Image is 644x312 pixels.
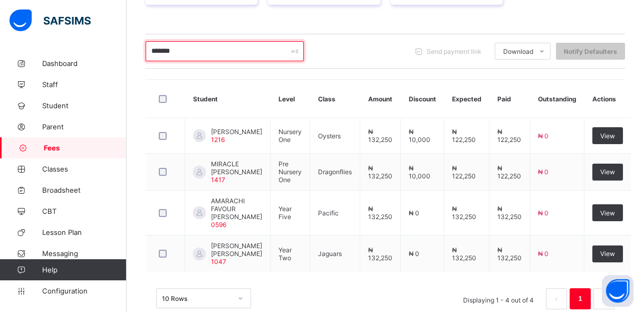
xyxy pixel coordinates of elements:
[278,246,292,262] span: Year Two
[452,164,476,180] span: ₦ 122,250
[42,186,127,194] span: Broadsheet
[185,80,271,118] th: Student
[42,287,126,295] span: Configuration
[278,128,302,144] span: Nursery One
[42,228,127,237] span: Lesson Plan
[455,288,542,309] li: Displaying 1 - 4 out of 4
[278,160,302,184] span: Pre Nursery One
[360,80,401,118] th: Amount
[497,128,521,144] span: ₦ 122,250
[211,258,226,266] span: 1047
[584,80,631,118] th: Actions
[271,80,310,118] th: Level
[42,165,127,173] span: Classes
[211,221,226,229] span: 0596
[593,288,614,309] button: next page
[211,128,262,136] span: [PERSON_NAME]
[530,80,584,118] th: Outstanding
[452,246,476,262] span: ₦ 132,250
[368,205,392,221] span: ₦ 132,250
[368,246,392,262] span: ₦ 132,250
[9,10,91,32] img: safsims
[538,209,549,217] span: ₦ 0
[564,48,617,55] span: Notify Defaulters
[497,164,521,180] span: ₦ 122,250
[546,288,567,309] button: prev page
[318,250,342,258] span: Jaguars
[600,132,615,140] span: View
[427,48,482,55] span: Send payment link
[497,205,522,221] span: ₦ 132,250
[538,250,549,258] span: ₦ 0
[162,295,232,302] div: 10 Rows
[42,207,127,215] span: CBT
[593,288,614,309] li: 下一页
[570,288,591,309] li: 1
[211,176,225,184] span: 1417
[42,266,126,274] span: Help
[600,209,615,217] span: View
[42,249,127,258] span: Messaging
[42,59,127,68] span: Dashboard
[538,168,549,176] span: ₦ 0
[538,132,549,140] span: ₦ 0
[602,275,633,307] button: Open asap
[409,128,430,144] span: ₦ 10,000
[278,205,292,221] span: Year Five
[600,250,615,258] span: View
[452,128,476,144] span: ₦ 122,250
[42,80,127,89] span: Staff
[409,164,430,180] span: ₦ 10,000
[42,122,127,131] span: Parent
[318,209,339,217] span: Pacific
[409,250,419,258] span: ₦ 0
[401,80,444,118] th: Discount
[211,242,262,258] span: [PERSON_NAME] [PERSON_NAME]
[44,144,127,152] span: Fees
[368,128,392,144] span: ₦ 132,250
[318,168,352,176] span: Dragonflies
[211,136,225,144] span: 1216
[575,292,585,306] a: 1
[368,164,392,180] span: ₦ 132,250
[489,80,530,118] th: Paid
[452,205,476,221] span: ₦ 132,250
[600,168,615,176] span: View
[546,288,567,309] li: 上一页
[409,209,419,217] span: ₦ 0
[318,132,341,140] span: Oysters
[211,160,262,176] span: MIRACLE [PERSON_NAME]
[310,80,360,118] th: Class
[42,101,127,110] span: Student
[444,80,489,118] th: Expected
[497,246,522,262] span: ₦ 132,250
[211,197,262,221] span: AMARACHI FAVOUR [PERSON_NAME]
[503,48,533,55] span: Download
